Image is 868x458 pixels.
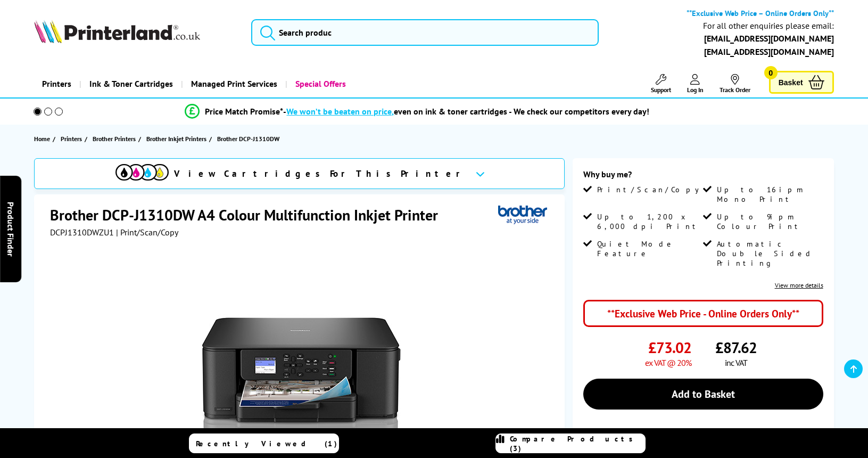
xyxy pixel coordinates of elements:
[764,66,778,79] span: 0
[93,133,136,144] span: Brother Printers
[717,212,821,231] span: Up to 9ipm Colour Print
[687,74,704,94] a: Log In
[116,227,178,238] span: | Print/Scan/Copy
[597,212,701,231] span: Up to 1,200 x 6,000 dpi Print
[498,205,547,225] img: Brother
[34,20,200,43] img: Printerland Logo
[687,86,704,94] span: Log In
[181,70,285,97] a: Managed Print Services
[704,46,834,57] a: [EMAIL_ADDRESS][DOMAIN_NAME]
[645,357,691,368] span: ex VAT @ 20%
[510,434,645,453] span: Compare Products (3)
[583,379,823,410] a: Add to Basket
[775,281,823,289] a: View more details
[61,133,85,144] a: Printers
[189,434,339,453] a: Recently Viewed (1)
[704,33,834,44] a: [EMAIL_ADDRESS][DOMAIN_NAME]
[34,133,53,144] a: Home
[725,357,747,368] span: inc VAT
[217,133,282,144] a: Brother DCP-J1310DW
[89,70,173,97] span: Ink & Toner Cartridges
[5,202,16,257] span: Product Finder
[50,227,114,238] span: DCPJ1310DWZU1
[703,21,834,31] div: For all other enquiries please email:
[146,133,206,144] span: Brother Inkjet Printers
[597,185,707,194] span: Print/Scan/Copy
[286,106,394,117] span: We won’t be beaten on price,
[597,239,701,258] span: Quiet Mode Feature
[779,75,803,89] span: Basket
[651,74,671,94] a: Support
[769,71,834,94] a: Basket 0
[583,169,823,185] div: Why buy me?
[583,300,823,327] div: **Exclusive Web Price - Online Orders Only**
[283,106,649,117] div: - even on ink & toner cartridges - We check our competitors every day!
[196,439,337,448] span: Recently Viewed (1)
[251,19,598,46] input: Search produc
[648,338,691,357] span: £73.02
[93,133,138,144] a: Brother Printers
[34,133,50,144] span: Home
[205,106,283,117] span: Price Match Promise*
[715,338,757,357] span: £87.62
[687,8,834,18] b: **Exclusive Web Price – Online Orders Only**
[720,74,750,94] a: Track Order
[79,70,181,97] a: Ink & Toner Cartridges
[174,168,467,179] span: View Cartridges For This Printer
[146,133,209,144] a: Brother Inkjet Printers
[61,133,82,144] span: Printers
[14,102,821,121] li: modal_Promise
[217,133,279,144] span: Brother DCP-J1310DW
[651,86,671,94] span: Support
[34,20,238,45] a: Printerland Logo
[50,205,449,225] h1: Brother DCP-J1310DW A4 Colour Multifunction Inkjet Printer
[34,70,79,97] a: Printers
[717,239,821,268] span: Automatic Double Sided Printing
[285,70,354,97] a: Special Offers
[717,185,821,204] span: Up to 16ipm Mono Print
[495,434,646,453] a: Compare Products (3)
[115,164,169,181] img: View Cartridges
